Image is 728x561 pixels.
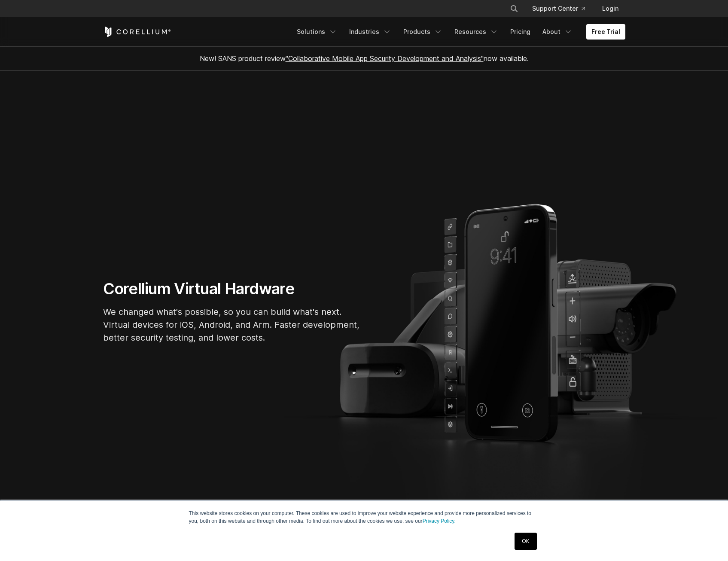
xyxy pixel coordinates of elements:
a: OK [515,533,536,550]
h1: Corellium Virtual Hardware [103,279,361,299]
a: Resources [449,24,503,40]
a: Login [595,1,625,16]
a: Free Trial [586,24,625,40]
a: Industries [344,24,396,40]
a: About [537,24,578,40]
a: Support Center [525,1,592,16]
a: Products [398,24,448,40]
span: New! SANS product review now available. [200,54,529,63]
div: Navigation Menu [292,24,625,40]
p: This website stores cookies on your computer. These cookies are used to improve your website expe... [189,509,539,525]
a: Privacy Policy. [423,518,456,524]
a: Solutions [292,24,342,40]
a: Corellium Home [103,27,171,37]
p: We changed what's possible, so you can build what's next. Virtual devices for iOS, Android, and A... [103,305,361,344]
button: Search [506,1,522,16]
a: Pricing [505,24,536,40]
div: Navigation Menu [500,1,625,16]
a: "Collaborative Mobile App Security Development and Analysis" [286,54,484,63]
